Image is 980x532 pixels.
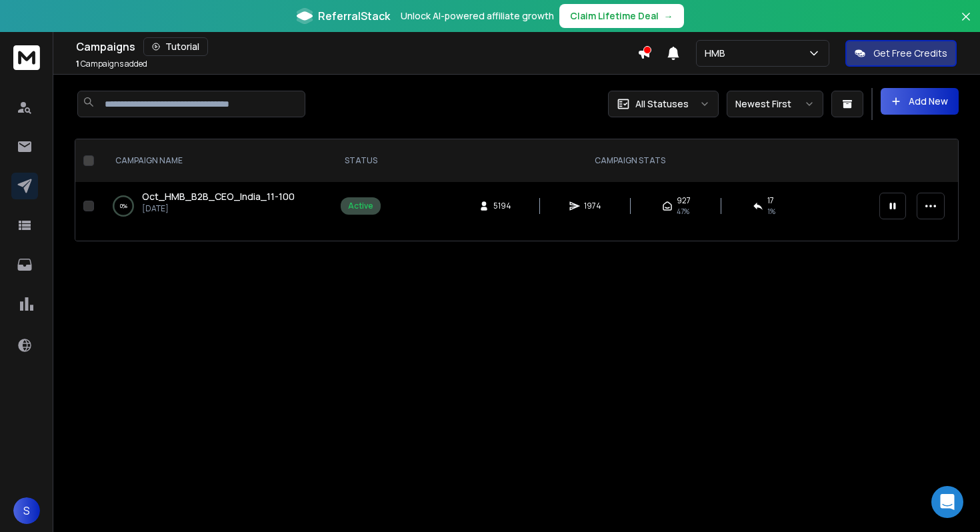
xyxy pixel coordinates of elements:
[767,195,774,206] span: 17
[13,497,40,524] button: S
[401,9,554,23] p: Unlock AI-powered affiliate growth
[76,58,79,69] span: 1
[767,206,775,217] span: 1 %
[76,59,147,69] p: Campaigns added
[493,201,511,211] span: 5194
[99,139,333,182] th: CAMPAIGN NAME
[559,4,684,28] button: Claim Lifetime Deal→
[142,190,295,203] span: Oct_HMB_B2B_CEO_India_11-100
[142,203,295,214] p: [DATE]
[881,88,959,115] button: Add New
[677,195,691,206] span: 927
[143,37,208,56] button: Tutorial
[120,199,127,213] p: 0 %
[664,9,673,23] span: →
[389,139,871,182] th: CAMPAIGN STATS
[845,40,957,67] button: Get Free Credits
[705,47,731,60] p: HMB
[931,486,963,518] div: Open Intercom Messenger
[142,190,295,203] a: Oct_HMB_B2B_CEO_India_11-100
[99,182,333,230] td: 0%Oct_HMB_B2B_CEO_India_11-100[DATE]
[318,8,390,24] span: ReferralStack
[677,206,689,217] span: 47 %
[727,91,823,117] button: Newest First
[873,47,947,60] p: Get Free Credits
[957,8,975,40] button: Close banner
[333,139,389,182] th: STATUS
[76,37,637,56] div: Campaigns
[584,201,601,211] span: 1974
[348,201,373,211] div: Active
[635,97,689,111] p: All Statuses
